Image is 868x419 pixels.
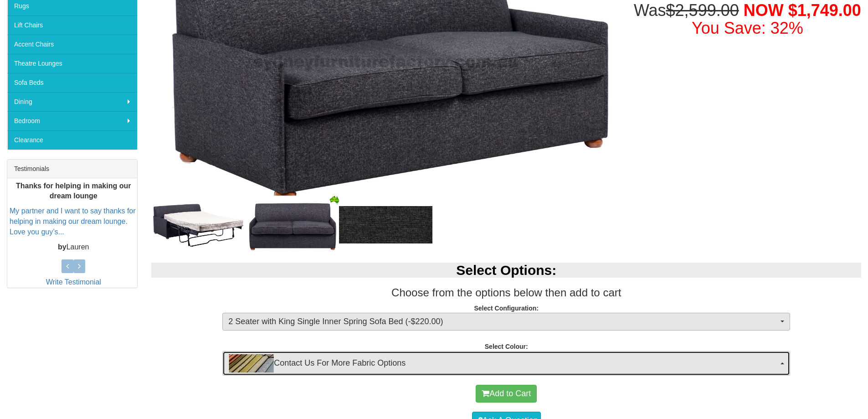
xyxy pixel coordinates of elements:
del: $2,599.00 [666,1,739,20]
a: Clearance [7,130,137,150]
div: Testimonials [7,160,137,178]
span: Contact Us For More Fabric Options [228,354,778,372]
button: 2 Seater with King Single Inner Spring Sofa Bed (-$220.00) [222,313,790,331]
strong: Select Configuration: [474,305,539,312]
b: Thanks for helping in making our dream lounge [16,182,131,200]
span: 2 Seater with King Single Inner Spring Sofa Bed (-$220.00) [228,316,778,328]
a: Sofa Beds [7,73,137,92]
a: Dining [7,92,137,111]
strong: Select Colour: [485,343,528,350]
img: Contact Us For More Fabric Options [228,354,274,372]
a: My partner and I want to say thanks for helping in making our dream lounge. Love you guy’s... [10,207,136,236]
p: Lauren [10,242,137,253]
a: Lift Chairs [7,16,137,35]
a: Accent Chairs [7,35,137,54]
a: Theatre Lounges [7,54,137,73]
a: Write Testimonial [46,278,101,286]
h1: Was [634,1,861,37]
h3: Choose from the options below then add to cart [151,287,861,299]
button: Add to Cart [476,385,537,403]
a: Bedroom [7,111,137,130]
font: You Save: 32% [692,19,803,37]
b: by [58,243,67,251]
button: Contact Us For More Fabric OptionsContact Us For More Fabric Options [222,351,790,376]
b: Select Options: [456,263,556,278]
span: NOW $1,749.00 [744,1,861,20]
